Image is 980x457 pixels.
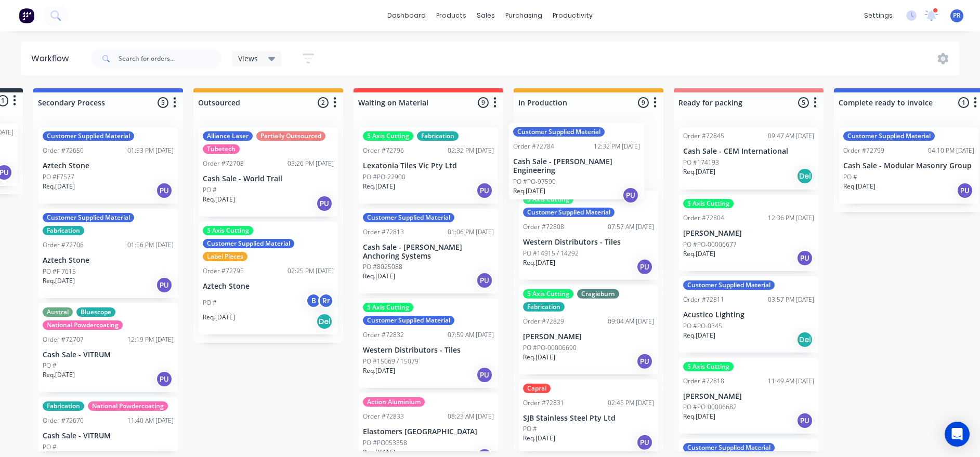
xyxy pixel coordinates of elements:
[119,48,221,69] input: Search for orders...
[198,97,300,108] input: Enter column name…
[547,8,598,23] div: productivity
[431,8,472,23] div: products
[358,97,461,108] input: Enter column name…
[19,8,34,23] img: Factory
[500,8,547,23] div: purchasing
[518,97,621,108] input: Enter column name…
[31,52,74,65] div: Workflow
[839,97,941,108] input: Enter column name…
[382,8,431,23] a: dashboard
[638,97,649,108] span: 9
[238,53,258,64] span: Views
[478,97,489,108] span: 9
[953,11,961,20] span: PR
[958,97,969,108] span: 1
[472,8,500,23] div: sales
[38,97,140,108] input: Enter column name…
[945,422,970,447] div: Open Intercom Messenger
[798,97,809,108] span: 5
[678,97,781,108] input: Enter column name…
[859,8,898,23] div: settings
[318,97,329,108] span: 2
[158,97,168,108] span: 5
